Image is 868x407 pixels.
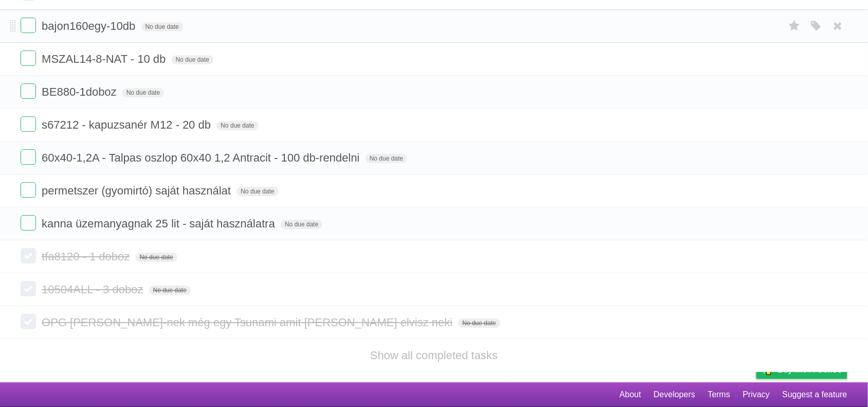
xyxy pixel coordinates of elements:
label: Done [21,281,36,296]
span: permetszer (gyomirtó) saját használat [42,184,233,197]
a: Developers [654,385,695,404]
span: No due date [281,220,322,229]
span: bajon160egy-10db [42,20,138,32]
label: Done [21,149,36,165]
span: OPG [PERSON_NAME]-nek még egy Tsunami amit [PERSON_NAME] elvisz neki [42,316,455,329]
span: No due date [216,121,258,130]
span: Buy me a coffee [778,361,842,379]
a: Terms [708,385,731,404]
span: s67212 - kapuzsanér M12 - 20 db [42,118,213,131]
span: No due date [122,88,164,97]
span: BE880-1doboz [42,85,119,98]
label: Done [21,182,36,198]
span: No due date [136,253,177,262]
span: kanna üzemanyagnak 25 lit - saját használatra [42,217,278,230]
label: Done [21,83,36,99]
span: No due date [141,22,183,31]
span: No due date [366,154,407,163]
span: 60x40-1,2A - Talpas oszlop 60x40 1,2 Antracit - 100 db-rendelni [42,151,362,164]
label: Done [21,17,36,33]
span: 10504ALL - 3 doboz [42,283,146,296]
label: Done [21,248,36,263]
span: No due date [237,187,278,196]
a: Show all completed tasks [370,349,498,362]
label: Star task [785,17,804,34]
label: Done [21,215,36,231]
span: tfa8120 - 1 doboz [42,250,132,263]
a: Privacy [743,385,770,404]
label: Done [21,50,36,66]
a: About [620,385,641,404]
a: Suggest a feature [783,385,847,404]
span: No due date [149,286,191,295]
span: No due date [458,318,500,328]
span: No due date [172,55,213,64]
span: MSZAL14-8-NAT - 10 db [42,52,168,65]
label: Done [21,314,36,329]
label: Done [21,116,36,132]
